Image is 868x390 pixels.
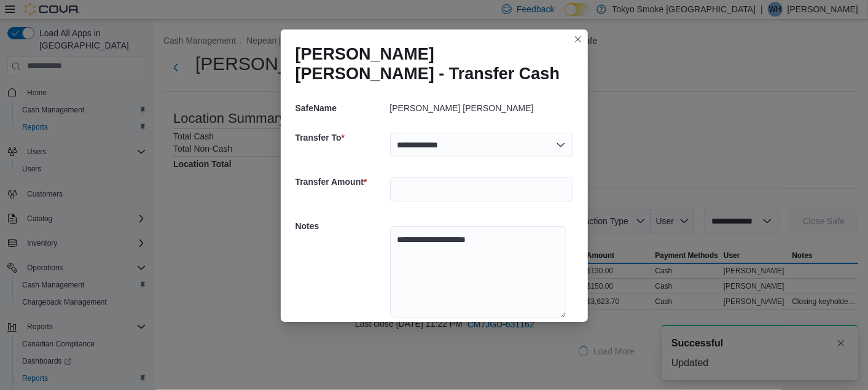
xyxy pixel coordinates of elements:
[295,214,388,238] h5: Notes
[295,44,563,84] h1: [PERSON_NAME] [PERSON_NAME] - Transfer Cash
[295,96,388,120] h5: SafeName
[295,125,388,150] h5: Transfer To
[571,32,585,47] button: Closes this modal window
[390,103,534,113] p: [PERSON_NAME] [PERSON_NAME]
[295,170,388,194] h5: Transfer Amount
